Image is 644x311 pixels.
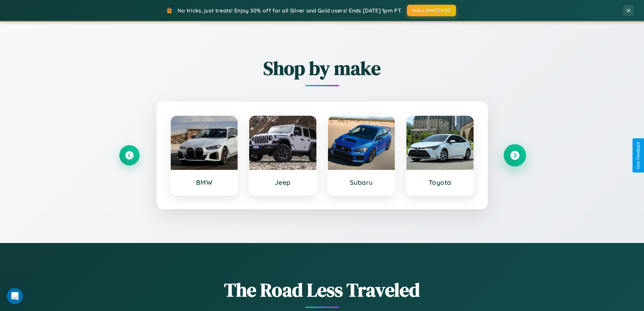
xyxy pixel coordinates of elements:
h2: Shop by make [119,55,525,81]
h3: BMW [177,178,231,186]
h3: Toyota [413,178,467,186]
h3: Subaru [335,178,388,186]
iframe: Intercom live chat [7,288,23,304]
span: No tricks, just treats! Enjoy 30% off for all Silver and Gold users! Ends [DATE] 1pm PT. [177,7,402,14]
h3: Jeep [256,178,310,186]
button: HALLOWEEN30 [407,5,456,16]
div: Give Feedback [636,142,641,169]
h1: The Road Less Traveled [119,277,525,303]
